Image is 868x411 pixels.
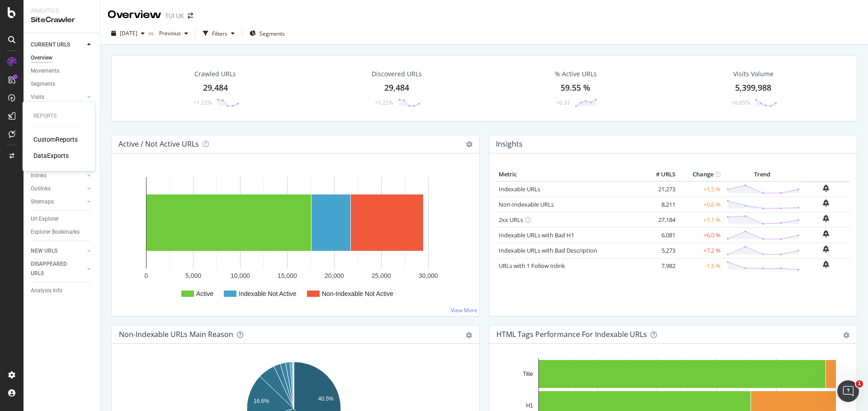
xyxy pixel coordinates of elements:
[231,272,250,279] text: 10,000
[119,168,472,309] svg: A chart.
[556,99,570,106] div: +0.31
[325,272,344,279] text: 20,000
[246,26,288,41] button: Segments
[372,272,391,279] text: 25,000
[196,290,213,297] text: Active
[31,66,59,76] div: Movements
[678,212,723,227] td: +1.1 %
[678,197,723,212] td: +0.6 %
[31,259,85,278] a: DISAPPEARED URLS
[239,290,297,297] text: Indexable Not Active
[731,99,750,106] div: +0.85%
[419,272,438,279] text: 30,000
[31,40,85,50] a: CURRENT URLS
[723,168,802,181] th: Trend
[499,262,565,270] a: URLs with 1 Follow Inlink
[145,272,148,279] text: 0
[322,290,393,297] text: Non-Indexable Not Active
[31,259,76,278] div: DISAPPEARED URLS
[118,138,199,150] h4: Active / Not Active URLs
[678,258,723,273] td: -1.5 %
[31,53,52,63] div: Overview
[642,258,678,273] td: 7,982
[156,26,192,41] button: Previous
[678,227,723,243] td: +6.0 %
[823,230,829,237] div: bell-plus
[375,99,393,106] div: +1.22%
[642,227,678,243] td: 6,081
[31,15,93,25] div: SiteCrawler
[31,214,94,224] a: Url Explorer
[823,215,829,222] div: bell-plus
[254,398,269,404] text: 16.6%
[823,185,829,192] div: bell-plus
[156,29,181,37] span: Previous
[499,185,540,193] a: Indexable URLs
[837,380,859,402] iframe: Intercom live chat
[185,272,201,279] text: 5,000
[466,141,472,148] i: Options
[318,396,334,402] text: 40.5%
[165,11,184,20] div: TUI UK
[499,216,523,224] a: 2xx URLs
[523,371,533,377] text: Title
[823,261,829,268] div: bell-plus
[31,7,93,15] div: Analytics
[31,227,80,237] div: Explorer Bookmarks
[642,197,678,212] td: 8,211
[678,243,723,258] td: +7.2 %
[555,69,597,79] div: % Active URLs
[31,171,85,180] a: Inlinks
[561,82,590,94] div: 59.55 %
[31,92,85,102] a: Visits
[193,99,212,106] div: +1.22%
[31,197,85,207] a: Sitemaps
[203,82,228,94] div: 29,484
[259,30,285,37] span: Segments
[642,181,678,197] td: 21,273
[678,181,723,197] td: +1.5 %
[466,332,472,338] div: gear
[31,184,51,194] div: Outlinks
[678,168,723,181] th: Change
[526,402,533,409] text: H1
[733,69,774,79] div: Visits Volume
[33,112,84,120] div: Reports
[735,82,771,94] div: 5,399,988
[499,246,597,254] a: Indexable URLs with Bad Description
[823,199,829,207] div: bell-plus
[823,245,829,253] div: bell-plus
[31,66,94,76] a: Movements
[31,171,47,180] div: Inlinks
[278,272,297,279] text: 15,000
[499,231,574,239] a: Indexable URLs with Bad H1
[31,246,57,256] div: NEW URLS
[31,197,54,207] div: Sitemaps
[212,30,227,37] div: Filters
[33,135,78,144] a: CustomReports
[108,7,161,23] div: Overview
[148,29,156,37] span: vs
[119,330,233,339] div: Non-Indexable URLs Main Reason
[642,212,678,227] td: 27,184
[31,53,94,63] a: Overview
[496,138,523,150] h4: Insights
[31,246,85,256] a: NEW URLS
[120,29,137,37] span: 2025 Sep. 1st
[496,168,642,181] th: Metric
[642,243,678,258] td: 5,273
[384,82,409,94] div: 29,484
[199,26,238,41] button: Filters
[31,79,55,89] div: Segments
[31,92,44,102] div: Visits
[31,184,85,194] a: Outlinks
[33,151,69,160] a: DataExports
[194,69,236,79] div: Crawled URLs
[31,286,94,296] a: Analysis Info
[496,330,647,339] div: HTML Tags Performance for Indexable URLs
[843,332,849,338] div: gear
[31,214,59,224] div: Url Explorer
